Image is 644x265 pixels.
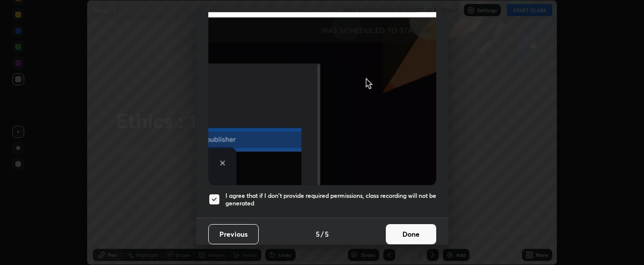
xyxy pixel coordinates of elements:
button: Previous [208,224,259,244]
h4: 5 [325,229,329,239]
h4: 5 [316,229,320,239]
h4: / [321,229,324,239]
button: Done [386,224,436,244]
h5: I agree that if I don't provide required permissions, class recording will not be generated [225,192,436,207]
